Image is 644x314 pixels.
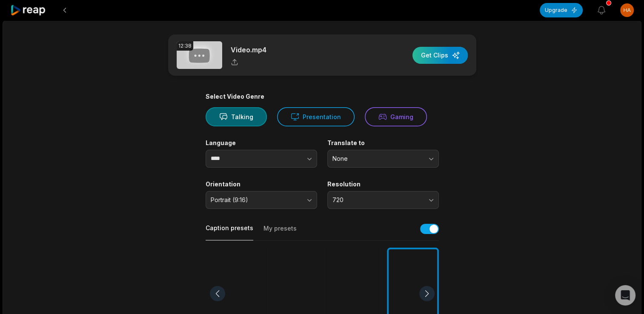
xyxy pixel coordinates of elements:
[177,41,193,51] div: 12:38
[277,107,355,126] button: Presentation
[327,139,439,147] label: Translate to
[412,47,468,64] button: Get Clips
[365,107,427,126] button: Gaming
[263,224,297,240] button: My presets
[327,191,439,209] button: 720
[332,155,422,163] span: None
[206,93,439,100] div: Select Video Genre
[206,139,317,147] label: Language
[206,191,317,209] button: Portrait (9:16)
[327,150,439,168] button: None
[206,224,253,240] button: Caption presets
[327,180,439,188] label: Resolution
[206,180,317,188] label: Orientation
[332,196,422,204] span: 720
[540,3,583,17] button: Upgrade
[615,285,635,305] div: Open Intercom Messenger
[211,196,300,204] span: Portrait (9:16)
[231,45,266,55] p: Video.mp4
[206,107,267,126] button: Talking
